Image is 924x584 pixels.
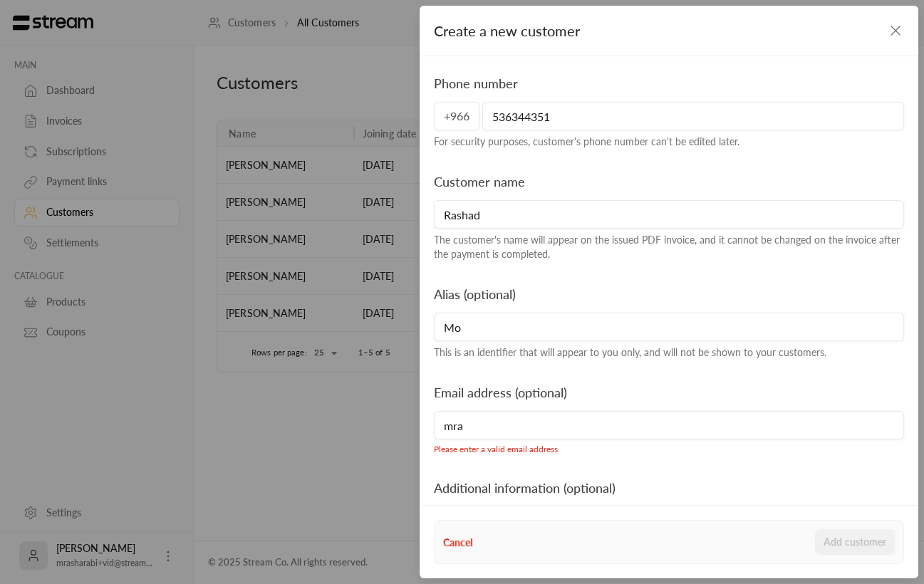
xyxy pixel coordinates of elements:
input: Customer name [434,200,904,229]
div: This is an identifier that will appear to you only, and will not be shown to your customers. [434,345,904,360]
div: Please enter a valid email address [434,439,904,455]
div: The customer's name will appear on the issued PDF invoice, and it cannot be changed on the invoic... [434,233,904,261]
label: Customer name [434,172,525,192]
input: Alias (optional) [434,313,904,341]
span: +966 [434,102,479,130]
label: Additional information (optional) [434,478,616,498]
label: Alias (optional) [434,284,516,304]
input: Email address (optional) [434,411,904,439]
label: Phone number [434,73,518,93]
input: Phone number [482,102,904,130]
label: Email address (optional) [434,382,567,402]
button: Cancel [443,535,472,550]
span: Create a new customer [434,20,580,41]
div: For security purposes, customer's phone number can't be edited later. [434,135,904,149]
